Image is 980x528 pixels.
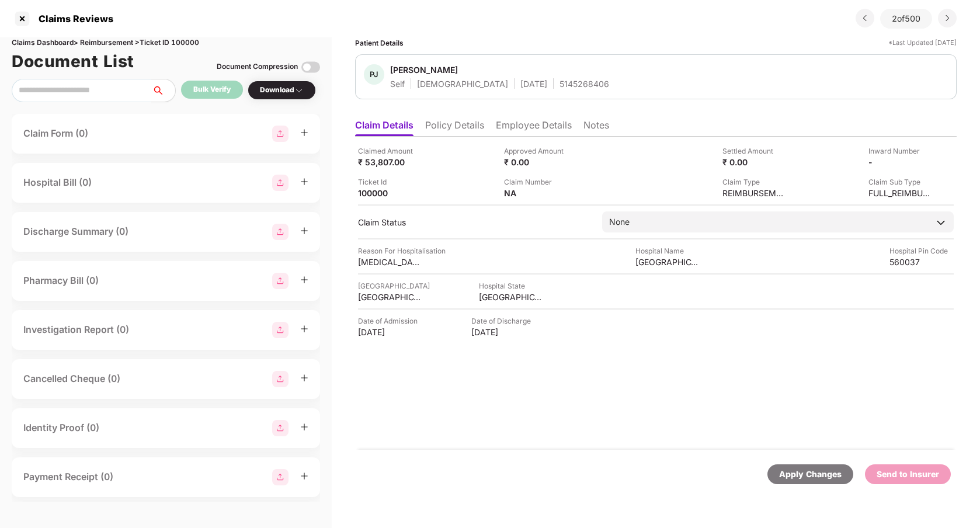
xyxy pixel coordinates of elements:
li: Policy Details [425,119,484,136]
div: Hospital State [479,280,543,291]
div: *Last Updated [DATE] [888,37,957,48]
div: ₹ 0.00 [722,157,787,168]
div: FULL_REIMBURSEMENT [868,187,933,199]
div: Identity Proof (0) [23,421,99,435]
div: Ticket Id [358,176,422,187]
span: plus [300,423,308,431]
div: [GEOGRAPHIC_DATA] [358,280,430,291]
div: None [609,216,630,228]
img: downArrowIcon [935,217,947,228]
div: Payment Receipt (0) [23,470,113,484]
div: Date of Discharge [471,315,536,326]
img: svg+xml;base64,PHN2ZyBpZD0iR3JvdXBfMjg4MTMiIGRhdGEtbmFtZT0iR3JvdXAgMjg4MTMiIHhtbG5zPSJodHRwOi8vd3... [272,322,289,338]
div: 5145268406 [559,78,609,89]
div: [DATE] [520,78,547,89]
span: plus [300,472,308,480]
div: [GEOGRAPHIC_DATA] [479,291,543,303]
div: Reason For Hospitalisation [358,245,446,256]
div: [DATE] [358,326,422,338]
div: ₹ 53,807.00 [358,157,422,168]
div: PJ [364,64,384,85]
div: Claims Dashboard > Reimbursement > Ticket ID 100000 [12,37,320,48]
div: NA [504,187,568,199]
div: 2 of 500 [880,9,932,29]
img: svg+xml;base64,PHN2ZyBpZD0iRHJvcGRvd24tMzJ4MzIiIHhtbG5zPSJodHRwOi8vd3d3LnczLm9yZy8yMDAwL3N2ZyIgd2... [294,86,304,95]
div: - [868,157,933,168]
div: Discharge Summary (0) [23,224,128,239]
img: svg+xml;base64,PHN2ZyBpZD0iR3JvdXBfMjg4MTMiIGRhdGEtbmFtZT0iR3JvdXAgMjg4MTMiIHhtbG5zPSJodHRwOi8vd3... [272,126,289,142]
div: Investigation Report (0) [23,322,129,337]
div: [GEOGRAPHIC_DATA] [358,291,422,303]
li: Employee Details [496,119,572,136]
div: Bulk Verify [193,84,231,95]
span: plus [300,178,308,186]
img: svg+xml;base64,PHN2ZyBpZD0iR3JvdXBfMjg4MTMiIGRhdGEtbmFtZT0iR3JvdXAgMjg4MTMiIHhtbG5zPSJodHRwOi8vd3... [272,273,289,289]
div: Pharmacy Bill (0) [23,273,99,288]
div: Claim Sub Type [868,176,933,187]
button: search [151,79,176,102]
img: svg+xml;base64,PHN2ZyBpZD0iRHJvcGRvd24tMzJ4MzIiIHhtbG5zPSJodHRwOi8vd3d3LnczLm9yZy8yMDAwL3N2ZyIgd2... [860,13,870,23]
div: Send to Insurer [877,468,939,481]
span: plus [300,325,308,333]
div: Date of Admission [358,315,422,326]
div: Patient Details [355,37,404,48]
div: Hospital Name [635,245,700,256]
div: Apply Changes [779,468,842,481]
div: REIMBURSEMENT [722,187,787,199]
img: svg+xml;base64,PHN2ZyBpZD0iR3JvdXBfMjg4MTMiIGRhdGEtbmFtZT0iR3JvdXAgMjg4MTMiIHhtbG5zPSJodHRwOi8vd3... [272,469,289,485]
div: ₹ 0.00 [504,157,568,168]
img: svg+xml;base64,PHN2ZyBpZD0iR3JvdXBfMjg4MTMiIGRhdGEtbmFtZT0iR3JvdXAgMjg4MTMiIHhtbG5zPSJodHRwOi8vd3... [272,420,289,436]
span: plus [300,128,308,137]
h1: Document List [12,48,134,74]
li: Claim Details [355,119,413,136]
div: Self [390,78,405,89]
div: Claimed Amount [358,145,422,157]
div: [DATE] [471,326,536,338]
img: svg+xml;base64,PHN2ZyBpZD0iR3JvdXBfMjg4MTMiIGRhdGEtbmFtZT0iR3JvdXAgMjg4MTMiIHhtbG5zPSJodHRwOi8vd3... [272,371,289,387]
div: Claim Type [722,176,787,187]
img: svg+xml;base64,PHN2ZyBpZD0iR3JvdXBfMjg4MTMiIGRhdGEtbmFtZT0iR3JvdXAgMjg4MTMiIHhtbG5zPSJodHRwOi8vd3... [272,175,289,191]
div: Cancelled Cheque (0) [23,371,120,386]
span: search [151,86,175,95]
span: plus [300,227,308,235]
div: [MEDICAL_DATA] [358,256,422,268]
li: Notes [583,119,609,136]
div: Inward Number [868,145,933,157]
img: svg+xml;base64,PHN2ZyBpZD0iVG9nZ2xlLTMyeDMyIiB4bWxucz0iaHR0cDovL3d3dy53My5vcmcvMjAwMC9zdmciIHdpZH... [301,58,320,77]
div: [GEOGRAPHIC_DATA] Your Neighbourhood Friendly Hospital [635,256,700,268]
img: svg+xml;base64,PHN2ZyBpZD0iRHJvcGRvd24tMzJ4MzIiIHhtbG5zPSJodHRwOi8vd3d3LnczLm9yZy8yMDAwL3N2ZyIgd2... [943,13,952,23]
div: 100000 [358,187,422,199]
div: [DEMOGRAPHIC_DATA] [417,78,508,89]
div: Claim Number [504,176,568,187]
div: Claim Status [358,217,590,228]
div: 560037 [889,256,954,268]
div: Document Compression [217,61,298,72]
div: Approved Amount [504,145,568,157]
span: plus [300,374,308,382]
div: Download [260,85,304,96]
div: Settled Amount [722,145,787,157]
div: Claims Reviews [32,13,113,25]
div: [PERSON_NAME] [390,64,458,75]
span: plus [300,276,308,284]
div: Hospital Bill (0) [23,175,92,190]
div: Hospital Pin Code [889,245,954,256]
div: Claim Form (0) [23,126,88,141]
img: svg+xml;base64,PHN2ZyBpZD0iR3JvdXBfMjg4MTMiIGRhdGEtbmFtZT0iR3JvdXAgMjg4MTMiIHhtbG5zPSJodHRwOi8vd3... [272,224,289,240]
